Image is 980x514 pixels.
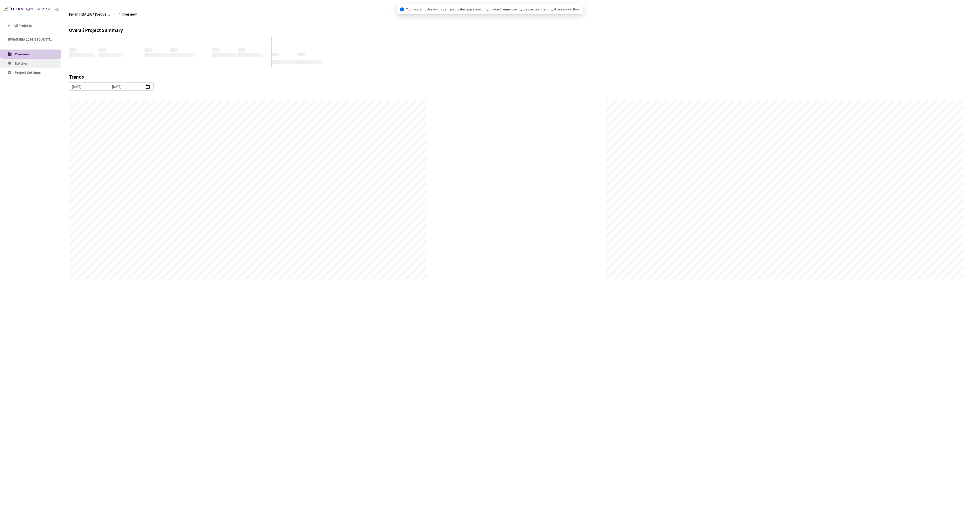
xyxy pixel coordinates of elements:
span: Rivian HBA 2024 [Sequential] [8,37,54,42]
span: to [106,84,110,89]
li: / [118,11,120,17]
span: ‌ [212,53,238,57]
span: ‌ [170,53,195,57]
div: Overall Project Summary [69,27,972,34]
span: info-circle [400,7,404,11]
span: ‌ [99,53,124,57]
span: Overview [122,11,137,17]
input: End date [112,84,144,89]
div: Trends [69,74,965,82]
input: Start date [72,84,104,89]
span: ‌ [238,48,245,52]
div: GT Studio [37,7,50,12]
span: ‌ [238,53,263,57]
span: ‌ [69,53,94,57]
span: ‌ [144,48,152,52]
span: All Projects [14,23,32,28]
span: Overview [15,52,29,56]
span: ‌ [297,60,323,64]
span: ‌ [272,53,279,56]
span: Your account already has an associated password. If you don't remember it, please use the forgot ... [406,6,580,12]
span: Rivian HBA 2024 [Sequential] [69,11,110,17]
span: ‌ [69,48,77,52]
span: Batches [15,61,28,66]
span: ‌ [144,53,170,57]
span: ‌ [297,53,305,56]
span: swap-right [106,84,110,89]
span: Project Settings [15,70,41,75]
span: ‌ [170,48,178,52]
span: ‌ [272,60,297,64]
span: ‌ [99,48,106,52]
span: ‌ [212,48,220,52]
